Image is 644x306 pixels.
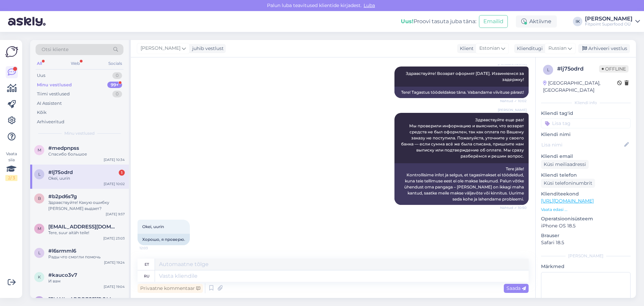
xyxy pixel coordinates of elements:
[498,107,527,113] span: [PERSON_NAME]
[48,248,76,254] span: #l6srmml6
[190,45,224,52] div: juhib vestlust
[104,284,125,289] div: [DATE] 19:04
[48,193,77,200] span: #b2pd6s7g
[104,260,125,265] div: [DATE] 19:24
[38,147,41,152] span: m
[48,230,125,236] div: Tere, suur aitäh teile!
[548,45,567,52] span: Russian
[112,91,122,97] div: 0
[138,284,203,293] div: Privaatne kommentaar
[541,141,623,148] input: Lisa nimi
[541,253,631,259] div: [PERSON_NAME]
[362,2,377,8] span: Luba
[557,65,599,73] div: # lj75odrd
[543,80,617,94] div: [GEOGRAPHIC_DATA], [GEOGRAPHIC_DATA]
[541,118,631,128] input: Lisa tag
[406,71,525,82] span: Здравствуйте! Возврат оформят [DATE]. Извиняемся за задержку!
[37,119,64,125] div: Arhiveeritud
[541,263,631,270] p: Märkmed
[541,239,631,246] p: Safari 18.5
[142,224,164,229] span: Okei, uurin
[541,190,631,198] p: Klienditeekond
[138,234,190,245] div: Хорошо, я проверю.
[144,270,150,282] div: ru
[104,157,125,162] div: [DATE] 10:34
[506,285,526,291] span: Saada
[37,100,62,107] div: AI Assistent
[37,82,72,88] div: Minu vestlused
[64,130,95,136] span: Minu vestlused
[48,200,125,212] div: Здравствуйте! Какую ошибку [PERSON_NAME] выдает?
[401,18,414,25] b: Uus!
[479,15,508,28] button: Emailid
[38,274,41,279] span: k
[585,21,633,27] div: Fitpoint Superfood OÜ
[5,175,17,181] div: 2 / 3
[578,44,630,53] div: Arhiveeri vestlus
[107,82,122,88] div: 99+
[106,212,125,217] div: [DATE] 9:57
[37,72,45,79] div: Uus
[500,205,527,210] span: Nähtud ✓ 10:50
[36,59,43,68] div: All
[38,250,41,255] span: l
[457,45,474,52] div: Klient
[585,16,633,21] div: [PERSON_NAME]
[541,100,631,106] div: Kliendi info
[141,45,180,52] span: [PERSON_NAME]
[541,207,631,213] p: Vaata edasi ...
[48,278,125,284] div: И вам
[38,226,41,231] span: m
[500,98,527,103] span: Nähtud ✓ 10:02
[394,87,529,98] div: Tere! Tagastus töödeldakse täna. Vabandame viivituse pärast!
[42,46,68,53] span: Otsi kliente
[541,131,631,138] p: Kliendi nimi
[541,222,631,229] p: iPhone OS 18.5
[516,15,557,28] div: Aktiivne
[5,45,18,58] img: Askly Logo
[541,179,595,188] div: Küsi telefoninumbrit
[48,296,118,302] span: andrusvain@gmail.com
[48,224,118,230] span: maronkuur@gmail.com
[541,215,631,222] p: Operatsioonisüsteem
[599,65,629,73] span: Offline
[37,91,70,97] div: Tiimi vestlused
[69,59,81,68] div: Web
[107,59,123,68] div: Socials
[541,153,631,160] p: Kliendi email
[547,67,549,72] span: l
[541,198,594,204] a: [URL][DOMAIN_NAME]
[103,236,125,241] div: [DATE] 23:03
[541,172,631,179] p: Kliendi telefon
[479,45,500,52] span: Estonian
[140,246,165,251] span: 12:03
[585,16,640,27] a: [PERSON_NAME]Fitpoint Superfood OÜ
[48,175,125,181] div: Okei, uurin
[38,172,41,177] span: l
[48,272,77,278] span: #kauco3v7
[48,169,73,175] span: #lj75odrd
[541,160,589,169] div: Küsi meiliaadressi
[119,170,125,176] div: 1
[541,232,631,239] p: Brauser
[48,254,125,260] div: Рады что смогли помочь
[112,72,122,79] div: 0
[37,109,47,116] div: Kõik
[394,163,529,205] div: Tere jälle! Kontrollisime infot ja selgus, et tagasimakset ei töödeldud, kuna teie tellimuse eest...
[401,117,525,159] span: Здравствуйте еще раз! Мы проверили информацию и выяснили, что возврат средств не был оформлен, та...
[401,17,476,26] div: Proovi tasuta juba täna:
[514,45,543,52] div: Klienditugi
[104,181,125,186] div: [DATE] 10:02
[541,110,631,117] p: Kliendi tag'id
[145,259,149,270] div: et
[48,145,79,151] span: #medpnpss
[5,151,17,181] div: Vaata siia
[573,17,582,26] div: IK
[48,151,125,157] div: Спасибо большое
[38,196,41,201] span: b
